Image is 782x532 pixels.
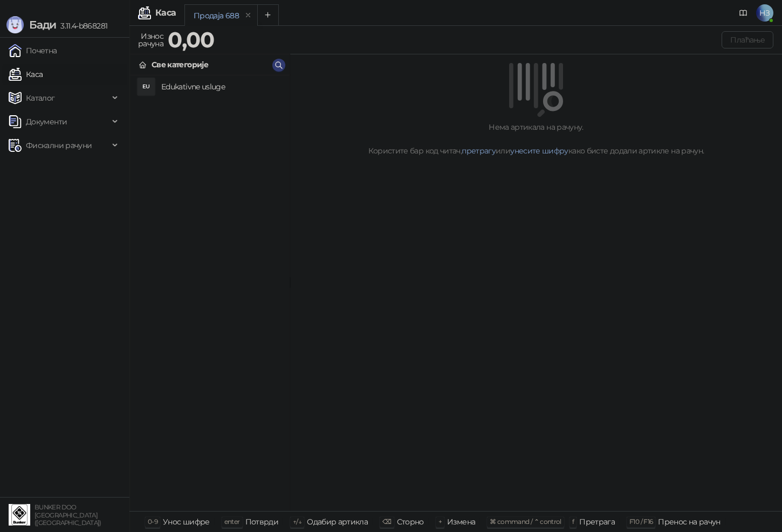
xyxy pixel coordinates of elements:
[658,515,720,529] div: Пренос на рачун
[438,517,442,526] span: +
[224,517,240,526] span: enter
[303,121,769,157] div: Нема артикала на рачуну. Користите бар код читач, или како бисте додали артикле на рачун.
[382,517,391,526] span: ⌫
[735,4,752,22] a: Документација
[130,75,290,511] div: grid
[9,504,30,526] img: 64x64-companyLogo-d200c298-da26-4023-afd4-f376f589afb5.jpeg
[148,517,157,526] span: 0-9
[293,517,301,526] span: ↑/↓
[168,26,214,53] strong: 0,00
[510,146,568,156] a: унесите шифру
[26,111,67,132] span: Документи
[579,515,615,529] div: Претрага
[161,78,281,95] h4: Edukativne usluge
[152,59,208,71] div: Све категорије
[257,4,279,26] button: Add tab
[462,146,496,156] a: претрагу
[35,503,101,527] small: BUNKER DOO [GEOGRAPHIC_DATA] ([GEOGRAPHIC_DATA])
[56,21,107,31] span: 3.11.4-b868281
[241,11,255,20] button: remove
[572,517,574,526] span: f
[138,78,155,95] div: EU
[29,18,56,31] span: Бади
[9,40,57,61] a: Почетна
[136,29,166,51] div: Износ рачуна
[9,64,43,85] a: Каса
[6,16,24,33] img: Logo
[307,515,368,529] div: Одабир артикла
[155,9,176,17] div: Каса
[490,517,561,526] span: ⌘ command / ⌃ control
[397,515,424,529] div: Сторно
[245,515,279,529] div: Потврди
[163,515,210,529] div: Унос шифре
[26,135,92,156] span: Фискални рачуни
[722,31,773,48] button: Плаћање
[194,10,239,22] div: Продаја 688
[629,517,653,526] span: F10 / F16
[756,4,773,22] span: НЗ
[447,515,475,529] div: Измена
[26,87,55,109] span: Каталог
